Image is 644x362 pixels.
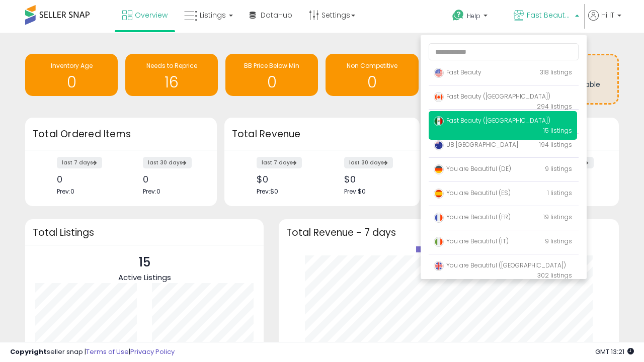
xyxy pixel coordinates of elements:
span: 302 listings [537,271,572,280]
span: BB Price Below Min [244,61,299,70]
span: You are Beautiful (FR) [434,213,511,221]
div: seller snap | | [10,347,175,357]
span: UB [GEOGRAPHIC_DATA] [434,140,518,149]
span: 194 listings [539,140,572,149]
img: germany.png [434,164,444,174]
h1: 0 [30,74,113,90]
span: 1 listings [547,189,572,197]
span: Fast Beauty ([GEOGRAPHIC_DATA]) [527,10,572,20]
span: Hi IT [601,10,614,20]
a: Non Competitive 0 [326,54,418,96]
span: 2025-10-14 13:21 GMT [595,347,634,356]
span: Fast Beauty ([GEOGRAPHIC_DATA]) [434,92,550,101]
div: 0 [143,174,199,185]
a: Needs to Reprice 16 [125,54,218,96]
span: Prev: $0 [344,187,366,196]
span: Prev: $0 [257,187,278,196]
h3: Total Listings [33,229,256,236]
a: Privacy Policy [130,347,175,356]
label: last 7 days [57,157,102,168]
span: Non Competitive [347,61,397,70]
span: 9 listings [545,237,572,245]
a: BB Price Below Min 0 [225,54,318,96]
img: australia.png [434,140,444,150]
span: Help [467,12,480,20]
img: uk.png [434,261,444,271]
label: last 30 days [344,157,393,168]
img: usa.png [434,68,444,78]
span: You are Beautiful (IT) [434,237,509,245]
span: Listings [200,10,226,20]
div: 0 [57,174,113,185]
h3: Total Revenue [232,127,412,141]
span: Overview [135,10,168,20]
span: 294 listings [537,102,572,111]
img: italy.png [434,237,444,247]
img: spain.png [434,189,444,199]
span: You are Beautiful (DE) [434,164,511,173]
span: Active Listings [118,272,171,283]
a: Help [444,2,505,33]
span: Inventory Age [51,61,93,70]
span: 318 listings [540,68,572,76]
h3: Total Ordered Items [33,127,209,141]
a: Terms of Use [86,347,129,356]
span: Needs to Reprice [146,61,197,70]
span: Fast Beauty ([GEOGRAPHIC_DATA]) [434,116,550,125]
a: Hi IT [588,10,621,33]
label: last 7 days [257,157,302,168]
a: Inventory Age 0 [25,54,118,96]
p: 15 [118,253,171,272]
h1: 16 [130,74,213,90]
div: $0 [344,174,402,185]
strong: Copyright [10,347,47,356]
img: france.png [434,213,444,223]
span: 9 listings [545,164,572,173]
img: canada.png [434,92,444,102]
span: You are Beautiful ([GEOGRAPHIC_DATA]) [434,261,566,269]
h1: 0 [230,74,313,90]
span: Fast Beauty [434,68,481,76]
div: $0 [257,174,314,185]
img: mexico.png [434,116,444,126]
h3: Total Revenue - 7 days [286,229,611,236]
span: Prev: 0 [57,187,74,196]
i: Get Help [452,9,464,22]
span: You are Beautiful (ES) [434,189,511,197]
label: last 30 days [143,157,192,168]
span: DataHub [261,10,292,20]
h1: 0 [331,74,413,90]
span: 15 listings [543,126,572,135]
span: 19 listings [543,213,572,221]
span: Prev: 0 [143,187,160,196]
